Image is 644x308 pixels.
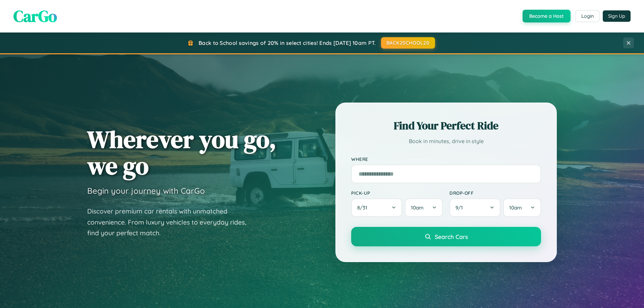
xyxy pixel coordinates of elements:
button: BACK2SCHOOL20 [381,37,435,49]
span: 10am [509,204,522,211]
button: Sign Up [603,10,631,22]
button: 8/31 [351,198,402,217]
p: Discover premium car rentals with unmatched convenience. From luxury vehicles to everyday rides, ... [87,206,255,239]
h1: Wherever you go, we go [87,126,276,179]
span: 8 / 31 [357,204,371,211]
span: Back to School savings of 20% in select cities! Ends [DATE] 10am PT. [199,40,376,46]
span: Search Cars [435,233,468,240]
button: Search Cars [351,227,541,246]
button: Login [576,10,599,22]
p: Book in minutes, drive in style [351,136,541,146]
label: Where [351,156,541,162]
label: Drop-off [449,190,541,196]
button: Become a Host [523,10,571,22]
span: 10am [411,204,424,211]
h2: Find Your Perfect Ride [351,118,541,133]
span: 9 / 1 [455,204,466,211]
button: 10am [503,198,541,217]
label: Pick-up [351,190,443,196]
button: 10am [405,198,443,217]
h3: Begin your journey with CarGo [87,186,205,196]
button: 9/1 [449,198,500,217]
span: CarGo [13,5,57,27]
